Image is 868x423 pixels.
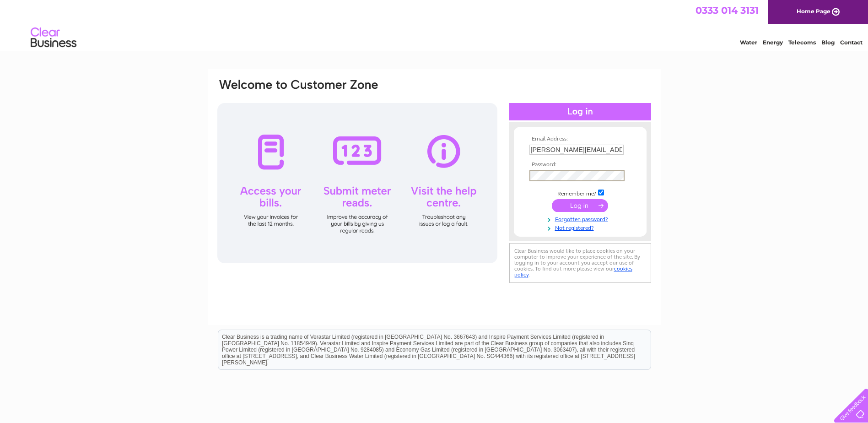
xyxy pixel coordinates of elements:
a: Blog [821,39,835,46]
a: Energy [763,39,783,46]
div: Clear Business is a trading name of Verastar Limited (registered in [GEOGRAPHIC_DATA] No. 3667643... [218,5,651,44]
a: Telecoms [788,39,816,46]
div: Clear Business would like to place cookies on your computer to improve your experience of the sit... [509,243,651,283]
a: Not registered? [529,223,633,232]
img: logo.png [30,24,77,52]
th: Password: [527,162,633,168]
a: 0333 014 3131 [695,5,759,16]
th: Email Address: [527,136,633,142]
a: Contact [840,39,863,46]
input: Submit [552,199,608,212]
a: cookies policy [514,266,632,278]
a: Water [740,39,757,46]
a: Forgotten password? [529,214,633,223]
td: Remember me? [527,188,633,197]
